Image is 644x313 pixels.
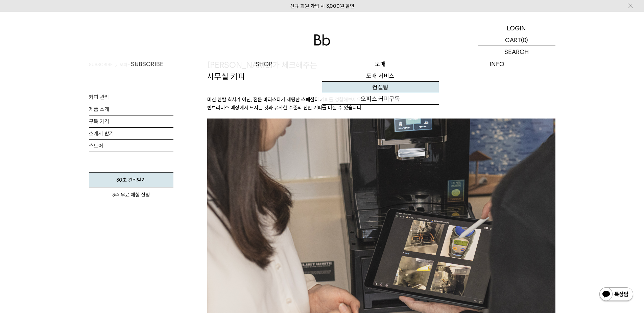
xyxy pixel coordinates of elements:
[478,34,555,46] a: CART (0)
[504,46,529,58] p: SEARCH
[207,82,555,119] p: 머신 렌탈 회사가 아닌, 전문 바리스타가 세팅한 스페셜티 커피를 경험해보세요. 빈브라더스 매장에서 드시는 것과 유사한 수준의 진한 커피를 마실 수 있습니다.
[89,187,173,202] a: 3주 무료 체험 신청
[89,103,173,115] a: 제품 소개
[439,58,555,70] p: INFO
[505,34,521,46] p: CART
[206,58,322,70] a: SHOP
[322,82,439,93] a: 컨설팅
[290,3,354,9] a: 신규 회원 가입 시 3,000원 할인
[478,22,555,34] a: LOGIN
[314,34,330,46] img: 로고
[322,70,439,82] a: 도매 서비스
[89,172,173,187] a: 30초 견적받기
[89,58,206,70] a: SUBSCRIBE
[89,115,173,127] a: 구독 가격
[89,140,173,152] a: 스토어
[507,22,526,34] p: LOGIN
[89,128,173,139] a: 소개서 받기
[322,58,439,70] p: 도매
[89,91,173,103] a: 커피 관리
[521,34,528,46] p: (0)
[599,287,634,303] img: 카카오톡 채널 1:1 채팅 버튼
[322,93,439,105] a: 오피스 커피구독
[207,59,555,82] h2: [PERSON_NAME]가 체크해주는 사무실 커피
